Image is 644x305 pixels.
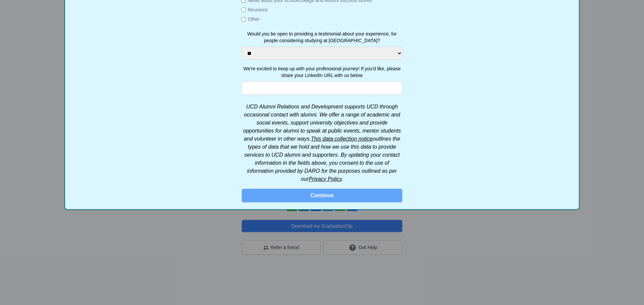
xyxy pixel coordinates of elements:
[248,6,268,13] label: Reunions
[248,16,260,22] label: Other
[241,188,402,203] button: Continue
[241,30,402,44] label: Would you be open to providing a testimonial about your experience, for people considering studyi...
[241,65,402,79] label: We're excited to keep up with your professional journey! If you'd like, please share your LinkedI...
[243,104,401,182] em: UCD Alumni Relations and Development supports UCD through occasional contact with alumni. We offe...
[309,176,341,182] a: Privacy Policy
[311,136,373,142] a: This data collection notice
